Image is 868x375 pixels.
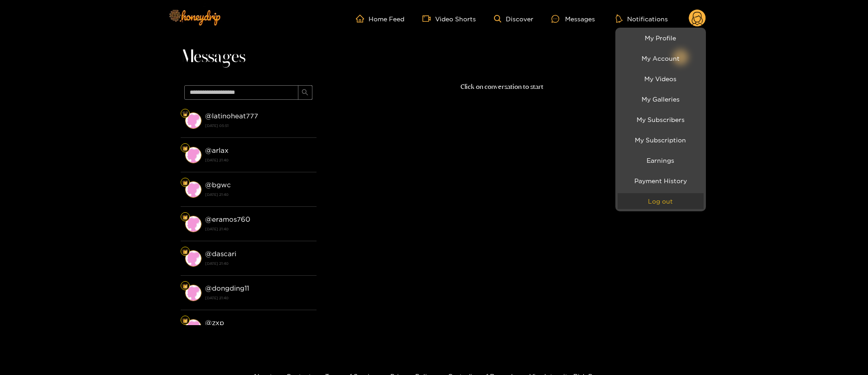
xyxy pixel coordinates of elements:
[618,112,704,127] a: My Subscribers
[618,193,704,209] button: Log out
[618,173,704,189] a: Payment History
[618,91,704,107] a: My Galleries
[618,50,704,66] a: My Account
[618,30,704,46] a: My Profile
[618,132,704,148] a: My Subscription
[618,152,704,168] a: Earnings
[618,71,704,87] a: My Videos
